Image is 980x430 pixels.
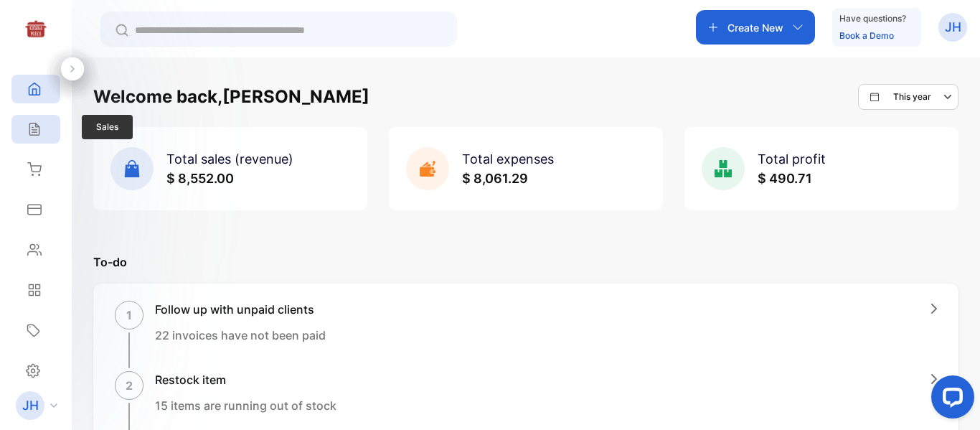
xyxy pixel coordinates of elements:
[945,18,961,37] p: JH
[920,370,980,430] iframe: LiveChat chat widget
[858,84,958,110] button: This year
[155,397,336,414] p: 15 items are running out of stock
[126,377,133,394] p: 2
[25,19,47,40] img: logo
[155,371,336,388] h1: Restock item
[839,11,906,26] p: Have questions?
[22,396,39,415] p: JH
[93,84,369,110] h1: Welcome back, [PERSON_NAME]
[155,327,326,344] p: 22 invoices have not been paid
[839,30,894,41] a: Book a Demo
[893,90,931,103] p: This year
[462,151,554,167] span: Total expenses
[758,171,812,186] span: $ 490.71
[727,20,783,35] p: Create New
[166,171,234,186] span: $ 8,552.00
[938,10,967,45] button: JH
[93,253,958,271] p: To-do
[155,301,326,318] h1: Follow up with unpaid clients
[82,115,133,139] span: Sales
[462,171,528,186] span: $ 8,061.29
[126,307,132,324] p: 1
[166,151,293,167] span: Total sales (revenue)
[696,10,815,45] button: Create New
[758,151,826,167] span: Total profit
